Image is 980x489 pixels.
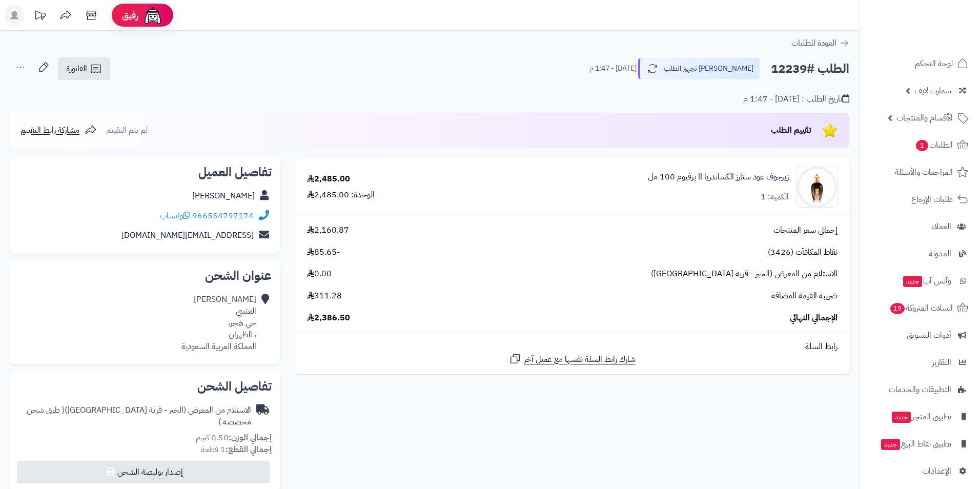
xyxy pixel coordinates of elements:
a: [EMAIL_ADDRESS][DOMAIN_NAME] [121,229,254,241]
span: 1 [915,139,928,151]
span: ( طرق شحن مخصصة ) [27,404,251,428]
a: واتساب [160,210,190,222]
strong: إجمالي الوزن: [229,432,272,444]
span: العودة للطلبات [791,37,836,49]
a: العودة للطلبات [791,37,849,49]
img: logo-2.png [910,20,970,42]
div: تاريخ الطلب : [DATE] - 1:47 م [743,93,849,105]
small: [DATE] - 1:47 م [589,64,637,74]
span: المدونة [929,247,951,261]
div: الوحدة: 2,485.00 [307,189,375,201]
img: ai-face.png [142,5,163,26]
a: التطبيقات والخدمات [866,377,974,402]
small: 1 قطعة [201,443,272,456]
span: رفيق [122,9,138,22]
div: [PERSON_NAME] العتيبي حي هجر، ، الظهران المملكة العربية السعودية [181,294,256,352]
span: 2,386.50 [307,312,350,324]
span: مشاركة رابط التقييم [21,124,79,136]
span: نقاط المكافآت (3426) [768,247,838,258]
a: مشاركة رابط التقييم [21,124,97,136]
span: إجمالي سعر المنتجات [773,225,838,236]
span: لم يتم التقييم [106,124,148,136]
span: تطبيق نقاط البيع [880,437,951,451]
strong: إجمالي القطع: [226,443,272,456]
span: الأقسام والمنتجات [896,111,953,125]
a: المدونة [866,241,974,266]
a: الإعدادات [866,459,974,483]
span: 311.28 [307,290,342,302]
span: الإعدادات [922,464,951,478]
span: الفاتورة [66,63,87,75]
span: تقييم الطلب [771,124,811,136]
img: 8033488154950-xerjoff-xerjoff-oud-stars-alexandria-ii-_u_-parfum-50-ml-90x90.jpg [797,167,837,208]
a: السلات المتروكة19 [866,296,974,320]
a: الطلبات1 [866,133,974,157]
h2: تفاصيل الشحن [18,380,272,393]
span: طلبات الإرجاع [911,192,953,207]
span: المراجعات والأسئلة [895,165,953,179]
a: الفاتورة [58,57,110,80]
a: طلبات الإرجاع [866,187,974,212]
span: شارك رابط السلة نفسها مع عميل آخر [524,354,636,365]
h2: عنوان الشحن [18,270,272,282]
a: التقارير [866,350,974,375]
a: لوحة التحكم [866,51,974,76]
a: وآتس آبجديد [866,269,974,293]
span: سمارت لايف [914,84,951,98]
span: العملاء [931,219,951,234]
a: المراجعات والأسئلة [866,160,974,185]
span: السلات المتروكة [889,301,953,315]
span: التطبيقات والخدمات [889,382,951,397]
span: لوحة التحكم [915,56,953,71]
small: 0.50 كجم [196,432,272,444]
button: إصدار بوليصة الشحن [17,461,270,483]
button: [PERSON_NAME] تجهيز الطلب [638,58,760,79]
span: الطلبات [915,138,953,152]
a: زيرجوف عود ستارز الكساندريا ll برفيوم 100 مل [648,171,789,183]
span: أدوات التسويق [907,328,951,342]
span: ضريبة القيمة المضافة [771,290,838,302]
span: الإجمالي النهائي [790,312,838,324]
a: [PERSON_NAME] [192,190,255,202]
h2: الطلب #12239 [771,58,849,79]
a: 966554797174 [192,210,254,222]
span: -85.65 [307,247,340,258]
div: الكمية: 1 [761,191,789,203]
a: تحديثات المنصة [27,5,53,28]
span: الاستلام من المعرض (الخبر - قرية [GEOGRAPHIC_DATA]) [651,268,838,280]
h2: تفاصيل العميل [18,166,272,178]
span: وآتس آب [902,274,951,288]
a: تطبيق المتجرجديد [866,404,974,429]
span: جديد [903,276,922,287]
span: 0.00 [307,268,332,280]
a: العملاء [866,214,974,239]
div: الاستلام من المعرض (الخبر - قرية [GEOGRAPHIC_DATA]) [18,404,251,428]
span: 19 [890,302,905,314]
a: أدوات التسويق [866,323,974,348]
span: 2,160.87 [307,225,349,236]
div: رابط السلة [299,341,845,353]
span: جديد [881,439,900,450]
span: جديد [892,412,911,423]
span: تطبيق المتجر [891,410,951,424]
span: التقارير [932,355,951,370]
a: شارك رابط السلة نفسها مع عميل آخر [509,353,636,365]
a: تطبيق نقاط البيعجديد [866,432,974,456]
div: 2,485.00 [307,173,350,185]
